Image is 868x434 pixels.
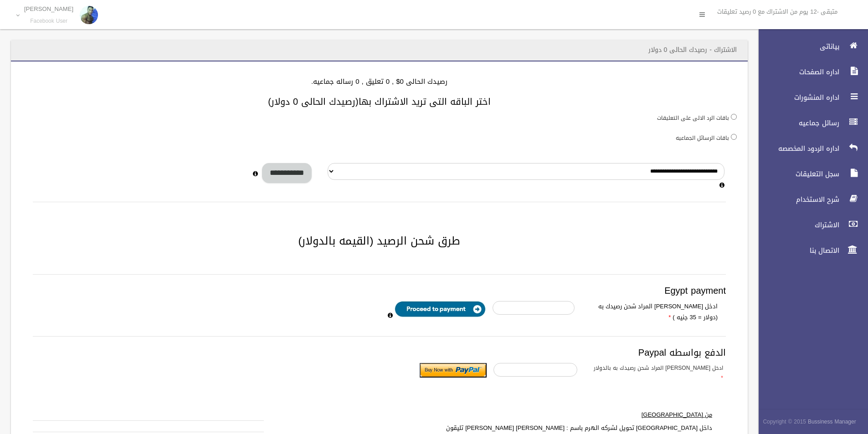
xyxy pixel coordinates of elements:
[751,113,868,133] a: رسائل جماعيه
[676,133,729,143] label: باقات الرسائل الجماعيه
[751,220,842,230] span: الاشتراك
[751,138,868,158] a: اداره الردود المخصصه
[751,246,842,255] span: الاتصال بنا
[751,87,868,107] a: اداره المنشورات
[22,235,737,247] h2: طرق شحن الرصيد (القيمه بالدولار)
[751,93,842,102] span: اداره المنشورات
[420,363,487,378] input: Submit
[420,409,719,420] label: من [GEOGRAPHIC_DATA]
[751,240,868,260] a: الاتصال بنا
[751,118,842,128] span: رسائل جماعيه
[751,169,842,179] span: سجل التعليقات
[751,164,868,184] a: سجل التعليقات
[581,301,724,323] label: ادخل [PERSON_NAME] المراد شحن رصيدك به (دولار = 35 جنيه )
[751,195,842,204] span: شرح الاستخدام
[751,42,842,51] span: بياناتى
[763,417,806,427] span: Copyright © 2015
[657,113,729,123] label: باقات الرد الالى على التعليقات
[22,97,737,107] h3: اختر الباقه التى تريد الاشتراك بها(رصيدك الحالى 0 دولار)
[33,347,726,357] h3: الدفع بواسطه Paypal
[808,417,856,427] strong: Bussiness Manager
[751,62,868,82] a: اداره الصفحات
[751,215,868,235] a: الاشتراك
[584,363,730,383] label: ادخل [PERSON_NAME] المراد شحن رصيدك به بالدولار
[751,144,842,153] span: اداره الردود المخصصه
[24,18,73,25] small: Facebook User
[24,5,73,12] p: [PERSON_NAME]
[22,78,737,86] h4: رصيدك الحالى 0$ , 0 تعليق , 0 رساله جماعيه.
[751,36,868,56] a: بياناتى
[637,41,748,59] header: الاشتراك - رصيدك الحالى 0 دولار
[751,67,842,77] span: اداره الصفحات
[751,189,868,209] a: شرح الاستخدام
[33,286,726,296] h3: Egypt payment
